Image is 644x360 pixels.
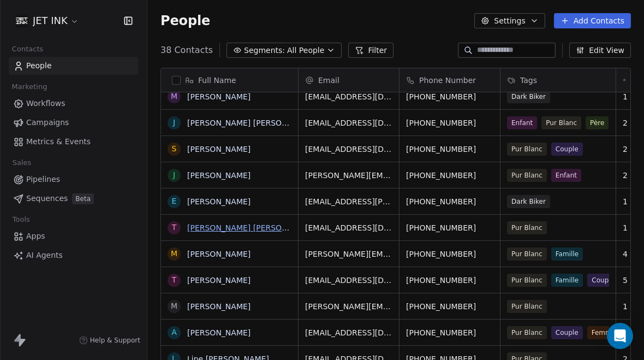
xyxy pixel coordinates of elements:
[161,68,298,92] div: Full Name
[406,327,476,338] span: [PHONE_NUMBER]
[507,300,547,313] span: Pur Blanc
[305,222,392,233] span: [EMAIL_ADDRESS][DOMAIN_NAME]
[551,247,583,261] span: Famille
[90,336,140,345] span: Help & Support
[623,144,628,155] span: 2
[187,328,251,337] a: [PERSON_NAME]
[305,170,392,181] span: [PERSON_NAME][EMAIL_ADDRESS][DOMAIN_NAME]
[26,117,69,128] span: Campaigns
[7,41,48,57] span: Contacts
[26,60,52,72] span: People
[79,336,140,345] a: Help & Support
[172,274,177,286] div: T
[586,116,609,129] span: Père
[623,222,628,233] span: 1
[187,145,251,154] a: [PERSON_NAME]
[9,190,138,208] a: SequencesBeta
[26,231,45,242] span: Apps
[623,117,628,128] span: 2
[173,169,175,181] div: J
[187,302,251,311] a: [PERSON_NAME]
[305,327,392,338] span: [EMAIL_ADDRESS][DOMAIN_NAME]
[8,211,34,228] span: Tools
[507,326,547,339] span: Pur Blanc
[520,75,537,86] span: Tags
[173,117,175,128] div: J
[305,301,392,312] span: [PERSON_NAME][EMAIL_ADDRESS][DOMAIN_NAME]
[171,327,177,338] div: A
[305,91,392,102] span: [EMAIL_ADDRESS][DOMAIN_NAME]
[507,274,547,287] span: Pur Blanc
[187,92,251,101] a: [PERSON_NAME]
[187,223,317,232] a: [PERSON_NAME] [PERSON_NAME]
[348,43,393,58] button: Filter
[406,117,476,128] span: [PHONE_NUMBER]
[551,274,583,287] span: Famille
[623,275,628,286] span: 5
[187,119,317,127] a: [PERSON_NAME] [PERSON_NAME]
[9,95,138,113] a: Workflows
[318,75,339,86] span: Email
[172,222,177,233] div: T
[15,14,28,27] img: JET%20INK%20Metal.png
[399,68,500,92] div: Phone Number
[474,13,545,28] button: Settings
[13,11,81,30] button: JET INK
[305,196,392,207] span: [EMAIL_ADDRESS][PERSON_NAME][DOMAIN_NAME]
[554,13,631,28] button: Add Contacts
[623,91,628,102] span: 1
[541,116,581,129] span: Pur Blanc
[305,249,392,259] span: [PERSON_NAME][EMAIL_ADDRESS][DOMAIN_NAME]
[26,250,63,261] span: AI Agents
[187,250,251,258] a: [PERSON_NAME]
[406,301,476,312] span: [PHONE_NUMBER]
[160,44,213,57] span: 38 Contacts
[623,170,628,181] span: 2
[507,116,537,129] span: Enfant
[507,169,547,182] span: Pur Blanc
[198,75,236,86] span: Full Name
[305,275,392,286] span: [EMAIL_ADDRESS][DOMAIN_NAME]
[406,91,476,102] span: [PHONE_NUMBER]
[623,301,628,312] span: 1
[507,143,547,156] span: Pur Blanc
[9,133,138,151] a: Metrics & Events
[305,144,392,155] span: [EMAIL_ADDRESS][DOMAIN_NAME]
[26,174,60,185] span: Pipelines
[9,114,138,132] a: Campaigns
[623,249,628,259] span: 4
[507,90,550,103] span: Dark Biker
[7,79,52,95] span: Marketing
[607,323,633,349] div: Open Intercom Messenger
[171,300,177,312] div: M
[171,248,177,259] div: M
[9,57,138,75] a: People
[551,169,581,182] span: Enfant
[551,143,583,156] span: Couple
[551,326,583,339] span: Couple
[406,170,476,181] span: [PHONE_NUMBER]
[507,195,550,208] span: Dark Biker
[569,43,631,58] button: Edit View
[419,75,476,86] span: Phone Number
[406,249,476,259] span: [PHONE_NUMBER]
[187,197,251,206] a: [PERSON_NAME]
[172,196,177,207] div: E
[172,143,177,155] div: S
[244,45,285,56] span: Segments:
[26,193,68,204] span: Sequences
[26,136,91,147] span: Metrics & Events
[406,275,476,286] span: [PHONE_NUMBER]
[171,91,177,102] div: M
[587,274,619,287] span: Couple
[9,246,138,264] a: AI Agents
[406,222,476,233] span: [PHONE_NUMBER]
[406,144,476,155] span: [PHONE_NUMBER]
[9,227,138,245] a: Apps
[500,68,616,92] div: Tags
[160,13,210,29] span: People
[187,276,251,285] a: [PERSON_NAME]
[287,45,324,56] span: All People
[8,155,36,171] span: Sales
[507,221,547,234] span: Pur Blanc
